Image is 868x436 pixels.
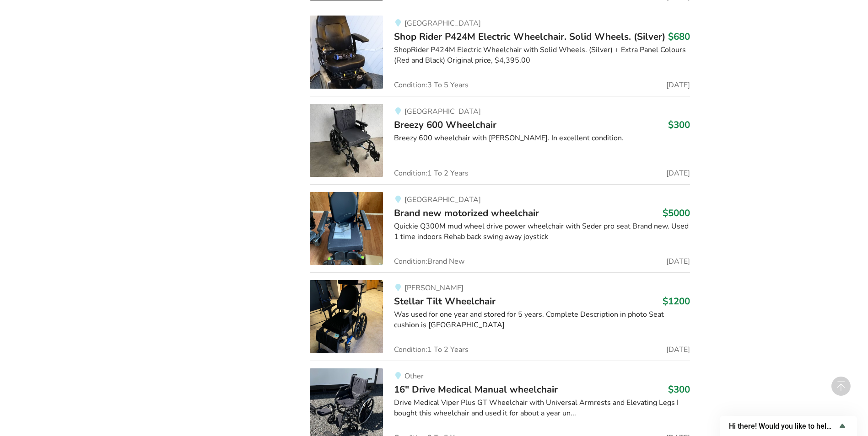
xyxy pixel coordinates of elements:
[394,221,690,242] div: Quickie Q300M mud wheel drive power wheelchair with Seder pro seat Brand new. Used 1 time indoors...
[310,16,383,89] img: mobility-shop rider p424m electric wheelchair. solid wheels. (silver)
[666,170,690,177] span: [DATE]
[404,106,481,117] span: [GEOGRAPHIC_DATA]
[310,272,690,361] a: mobility-stellar tilt wheelchair [PERSON_NAME]Stellar Tilt Wheelchair$1200Was used for one year a...
[666,258,690,265] span: [DATE]
[394,45,690,66] div: ShopRider P424M Electric Wheelchair with Solid Wheels. (Silver) + Extra Panel Colours (Red and Bl...
[394,398,690,419] div: Drive Medical Viper Plus GT Wheelchair with Universal Armrests and Elevating Legs I bought this w...
[310,104,383,177] img: mobility-breezy 600 wheelchair
[394,118,496,131] span: Breezy 600 Wheelchair
[394,81,469,89] span: Condition: 3 To 5 Years
[404,371,424,381] span: Other
[394,346,469,353] span: Condition: 1 To 2 Years
[310,192,383,265] img: mobility-brand new motorized wheelchair
[394,295,496,308] span: Stellar Tilt Wheelchair
[729,422,837,431] span: Hi there! Would you like to help us improve AssistList?
[668,31,690,43] h3: $680
[666,346,690,353] span: [DATE]
[729,420,848,431] button: Show survey - Hi there! Would you like to help us improve AssistList?
[404,18,481,28] span: [GEOGRAPHIC_DATA]
[310,184,690,272] a: mobility-brand new motorized wheelchair [GEOGRAPHIC_DATA]Brand new motorized wheelchair$5000Quick...
[394,133,690,144] div: Breezy 600 wheelchair with [PERSON_NAME]. In excellent condition.
[666,81,690,89] span: [DATE]
[663,295,690,307] h3: $1200
[404,195,481,205] span: [GEOGRAPHIC_DATA]
[394,170,469,177] span: Condition: 1 To 2 Years
[394,30,665,43] span: Shop Rider P424M Electric Wheelchair. Solid Wheels. (Silver)
[668,383,690,395] h3: $300
[310,280,383,353] img: mobility-stellar tilt wheelchair
[404,283,464,293] span: [PERSON_NAME]
[310,8,690,96] a: mobility-shop rider p424m electric wheelchair. solid wheels. (silver)[GEOGRAPHIC_DATA]Shop Rider ...
[394,258,464,265] span: Condition: Brand New
[394,309,690,330] div: Was used for one year and stored for 5 years. Complete Description in photo Seat cushion is [GEOG...
[668,119,690,131] h3: $300
[394,383,558,396] span: 16" Drive Medical Manual wheelchair
[310,96,690,184] a: mobility-breezy 600 wheelchair [GEOGRAPHIC_DATA]Breezy 600 Wheelchair$300Breezy 600 wheelchair wi...
[663,207,690,219] h3: $5000
[394,207,539,219] span: Brand new motorized wheelchair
